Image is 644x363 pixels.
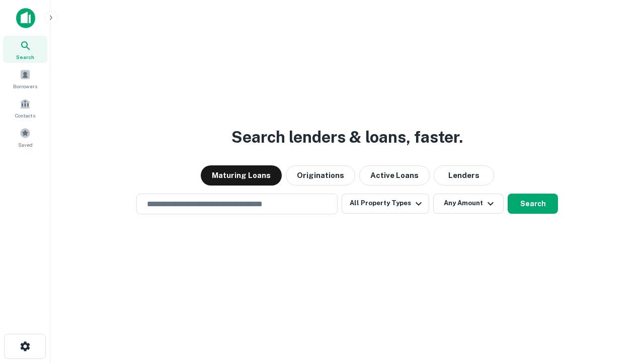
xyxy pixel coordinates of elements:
[342,194,429,214] button: All Property Types
[3,36,47,63] a: Search
[231,125,463,149] h3: Search lenders & loans, faster.
[286,165,355,186] button: Originations
[3,94,47,122] a: Contacts
[3,124,47,151] a: Saved
[16,8,35,28] img: capitalize-icon.png
[594,282,644,331] iframe: Chat Widget
[201,165,282,186] button: Maturing Loans
[3,65,47,92] a: Borrowers
[359,165,430,186] button: Active Loans
[13,82,37,90] span: Borrowers
[434,165,494,186] button: Lenders
[433,194,504,214] button: Any Amount
[18,141,33,149] span: Saved
[508,194,558,214] button: Search
[15,111,35,119] span: Contacts
[16,53,34,61] span: Search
